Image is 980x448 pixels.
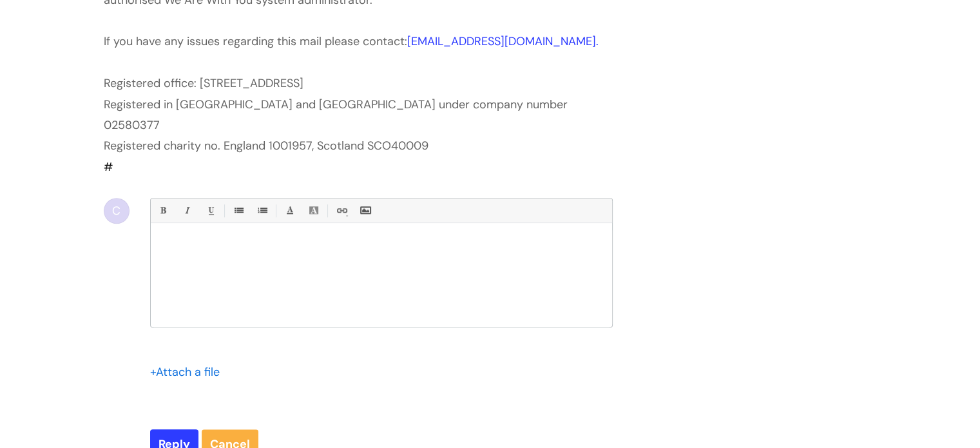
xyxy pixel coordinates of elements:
[150,362,227,382] div: Attach a file
[104,75,303,91] span: Registered office: [STREET_ADDRESS]
[305,202,322,219] a: Back Color
[104,138,428,153] span: Registered charity no. England 1001957, Scotland SCO40009
[104,34,599,49] span: If you have any issues regarding this mail please contact:
[150,364,156,380] span: +
[407,34,599,49] a: [EMAIL_ADDRESS][DOMAIN_NAME].
[104,97,571,133] span: Registered in [GEOGRAPHIC_DATA] and [GEOGRAPHIC_DATA] under company number 02580377
[202,202,218,219] a: Underline(Ctrl-U)
[282,202,298,219] a: Font Color
[178,202,195,219] a: Italic (Ctrl-I)
[254,202,270,219] a: 1. Ordered List (Ctrl-Shift-8)
[357,202,373,219] a: Insert Image...
[333,202,349,219] a: Link
[104,198,130,224] div: C
[155,202,171,219] a: Bold (Ctrl-B)
[230,202,246,219] a: • Unordered List (Ctrl-Shift-7)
